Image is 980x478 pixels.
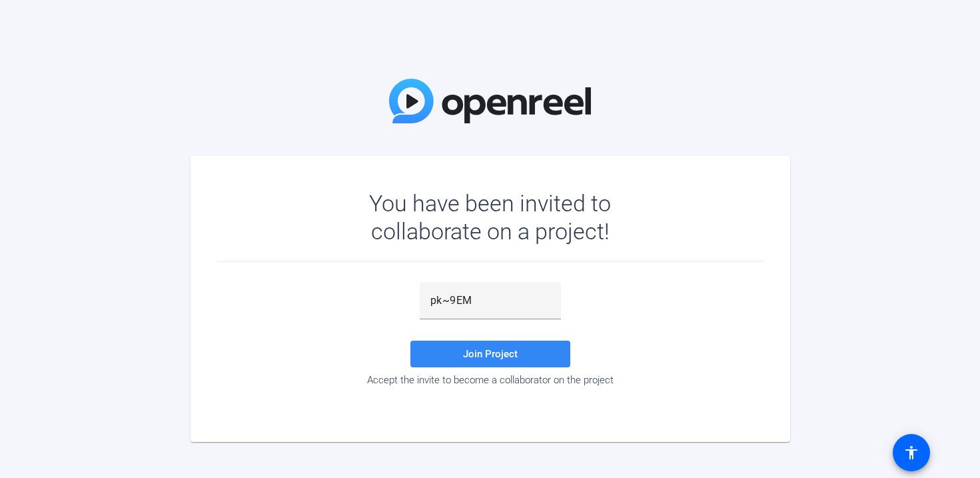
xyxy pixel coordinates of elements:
button: Join Project [410,341,570,367]
mat-icon: accessibility [903,445,919,461]
img: OpenReel Logo [389,79,592,123]
div: You have been invited to collaborate on a project! [330,189,650,245]
input: Password [430,293,550,309]
div: Accept the invite to become a collaborator on the project [217,374,763,386]
span: Join Project [463,348,518,360]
